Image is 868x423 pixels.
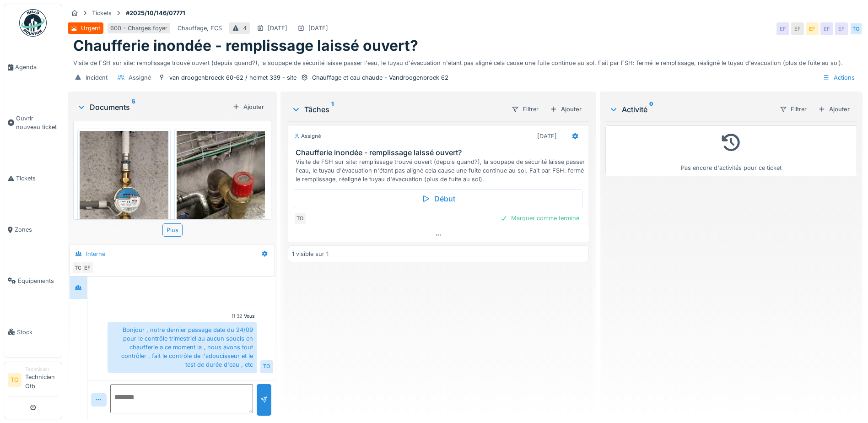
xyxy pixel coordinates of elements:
a: Stock [4,306,62,358]
div: van droogenbroeck 60-62 / helmet 339 - site [169,73,297,82]
div: Filtrer [776,103,811,116]
div: EF [776,22,789,35]
div: EF [81,261,94,274]
h1: Chaufferie inondée - remplissage laissé ouvert? [73,37,418,54]
sup: 0 [649,104,653,115]
a: Zones [4,204,62,255]
sup: 5 [132,102,135,113]
div: 600 - Charges foyer [110,24,167,33]
div: Assigné [129,73,151,82]
div: Début [294,189,583,208]
div: TO [850,22,863,35]
img: hr2z0a1srdsa441pij16954wgaej [80,131,168,289]
li: Technicien Otb [25,366,58,394]
div: EF [791,22,804,35]
a: Équipements [4,255,62,306]
div: Tâches [291,104,504,115]
a: Tickets [4,153,62,204]
div: Interne [86,249,105,258]
div: Urgent [81,24,100,33]
div: TO [72,261,85,274]
span: Équipements [18,277,58,285]
div: TO [260,360,273,373]
div: EF [820,22,833,35]
div: [DATE] [308,24,328,33]
div: Chauffage, ECS [178,24,222,33]
span: Tickets [16,174,58,183]
div: Plus [162,223,183,237]
img: x6wi0rwrei6pedp7zd381oro5ab8 [177,131,265,289]
div: 11:32 [232,313,242,320]
div: Chauffage et eau chaude - Vandroogenbroek 62 [312,73,448,82]
span: Agenda [15,63,58,71]
sup: 1 [331,104,334,115]
div: Pas encore d'activités pour ce ticket [611,130,851,172]
div: 4 [243,24,247,33]
strong: #2025/10/146/07771 [122,9,189,17]
div: Documents [77,102,229,113]
div: Ajouter [229,101,268,113]
div: EF [835,22,848,35]
div: Technicien [25,366,58,373]
h3: Chaufferie inondée - remplissage laissé ouvert? [296,148,585,157]
div: Marquer comme terminé [496,212,583,224]
div: Filtrer [507,103,543,116]
div: 1 visible sur 1 [292,249,329,258]
span: Stock [17,328,58,336]
a: Agenda [4,42,62,93]
div: Vous [244,313,255,320]
div: [DATE] [268,24,287,33]
div: TO [294,212,307,225]
div: Ajouter [814,103,853,115]
div: Visite de FSH sur site: remplissage trouvé ouvert (depuis quand?), la soupape de sécurité laisse ... [73,55,857,67]
span: Zones [15,225,58,234]
div: Incident [86,73,108,82]
div: Visite de FSH sur site: remplissage trouvé ouvert (depuis quand?), la soupape de sécurité laisse ... [296,157,585,184]
span: Ouvrir nouveau ticket [16,114,58,131]
div: Assigné [294,132,321,140]
div: Ajouter [546,103,585,115]
div: [DATE] [537,132,557,141]
div: Tickets [92,9,112,17]
li: TO [8,373,22,387]
div: Actions [819,71,859,84]
div: EF [806,22,819,35]
div: Bonjour , notre dernier passage date du 24/09 pour le contrôle trimestriel au aucun soucis en cha... [108,322,257,373]
a: TO TechnicienTechnicien Otb [8,366,58,396]
div: Activité [609,104,772,115]
img: Badge_color-CXgf-gQk.svg [19,9,47,37]
a: Ouvrir nouveau ticket [4,93,62,153]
